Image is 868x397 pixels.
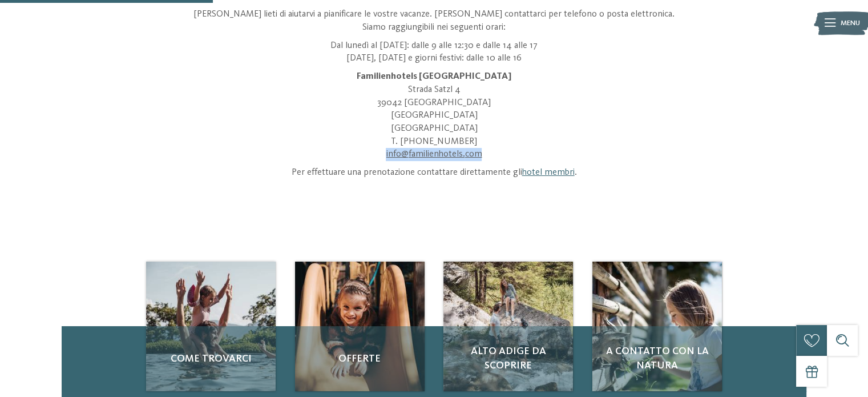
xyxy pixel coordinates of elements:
a: I nostri dati di contatto Offerte [295,262,425,391]
p: [PERSON_NAME] lieti di aiutarvi a pianificare le vostre vacanze. [PERSON_NAME] contattarci per te... [190,8,679,34]
span: Offerte [305,352,414,366]
span: Come trovarci [156,352,265,366]
p: Strada Satzl 4 39042 [GEOGRAPHIC_DATA] [GEOGRAPHIC_DATA] [GEOGRAPHIC_DATA] T. [PHONE_NUMBER] [190,70,679,161]
p: Per effettuare una prenotazione contattare direttamente gli . [190,166,679,179]
a: hotel membri [522,168,574,177]
strong: Familienhotels [GEOGRAPHIC_DATA] [357,72,511,81]
img: I nostri dati di contatto [295,262,425,391]
img: I nostri dati di contatto [443,262,573,391]
span: Alto Adige da scoprire [454,344,563,373]
a: I nostri dati di contatto A contatto con la natura [592,262,722,391]
a: I nostri dati di contatto Alto Adige da scoprire [443,262,573,391]
p: Dal lunedì al [DATE]: dalle 9 alle 12:30 e dalle 14 alle 17 [DATE], [DATE] e giorni festivi: dall... [190,39,679,65]
img: I nostri dati di contatto [592,262,722,391]
img: I nostri dati di contatto [146,262,276,391]
a: I nostri dati di contatto Come trovarci [146,262,276,391]
span: A contatto con la natura [603,344,712,373]
a: info@familienhotels.com [386,150,482,159]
